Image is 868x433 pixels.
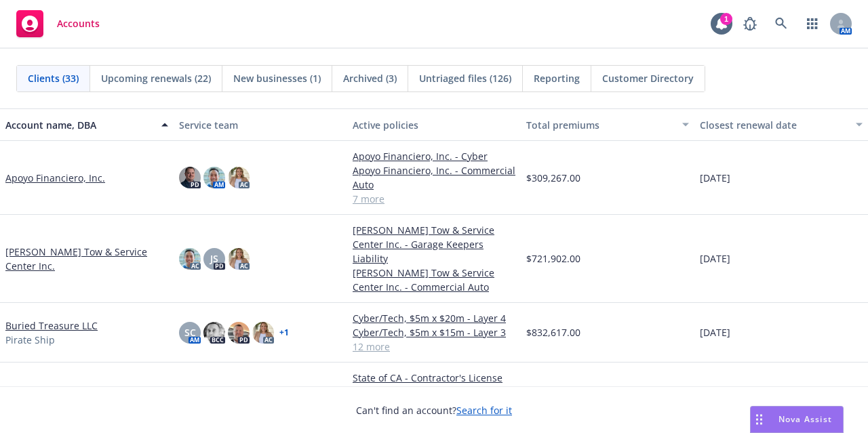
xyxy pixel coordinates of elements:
[700,325,730,339] span: [DATE]
[353,339,515,354] a: 12 more
[768,10,795,37] a: Search
[5,333,55,347] span: Pirate Ship
[228,167,250,188] img: photo
[5,245,168,273] a: [PERSON_NAME] Tow & Service Center Inc.
[233,71,321,85] span: New businesses (1)
[353,223,515,266] a: [PERSON_NAME] Tow & Service Center Inc. - Garage Keepers Liability
[526,171,580,185] span: $309,267.00
[5,318,98,333] a: Buried Treasure LLC
[353,266,515,294] a: [PERSON_NAME] Tow & Service Center Inc. - Commercial Auto
[343,71,397,85] span: Archived (3)
[720,13,732,25] div: 1
[228,322,250,344] img: photo
[203,322,225,344] img: photo
[210,251,218,266] span: JS
[456,404,512,417] a: Search for it
[5,171,105,185] a: Apoyo Financiero, Inc.
[57,18,100,29] span: Accounts
[356,403,512,417] span: Can't find an account?
[750,406,844,433] button: Nova Assist
[174,108,347,141] button: Service team
[526,325,580,339] span: $832,617.00
[353,149,515,163] a: Apoyo Financiero, Inc. - Cyber
[778,413,832,425] span: Nova Assist
[353,371,515,399] a: State of CA - Contractor's License Bond
[101,71,211,85] span: Upcoming renewals (22)
[353,311,515,325] a: Cyber/Tech, $5m x $20m - Layer 4
[526,118,674,132] div: Total premiums
[700,251,730,266] span: [DATE]
[419,71,511,85] span: Untriaged files (126)
[179,167,201,188] img: photo
[353,118,515,132] div: Active policies
[179,248,201,270] img: photo
[521,108,694,141] button: Total premiums
[228,248,250,270] img: photo
[179,118,342,132] div: Service team
[700,118,848,132] div: Closest renewal date
[347,108,521,141] button: Active policies
[694,108,868,141] button: Closest renewal date
[203,167,225,188] img: photo
[526,251,580,266] span: $721,902.00
[28,71,79,85] span: Clients (33)
[353,163,515,192] a: Apoyo Financiero, Inc. - Commercial Auto
[184,325,196,339] span: SC
[279,329,289,337] a: + 1
[353,192,515,206] a: 7 more
[700,171,730,185] span: [DATE]
[736,10,764,37] a: Report a Bug
[534,71,580,85] span: Reporting
[11,5,105,43] a: Accounts
[799,10,826,37] a: Switch app
[602,71,694,85] span: Customer Directory
[751,407,768,432] div: Drag to move
[353,325,515,339] a: Cyber/Tech, $5m x $15m - Layer 3
[5,118,153,132] div: Account name, DBA
[252,322,274,344] img: photo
